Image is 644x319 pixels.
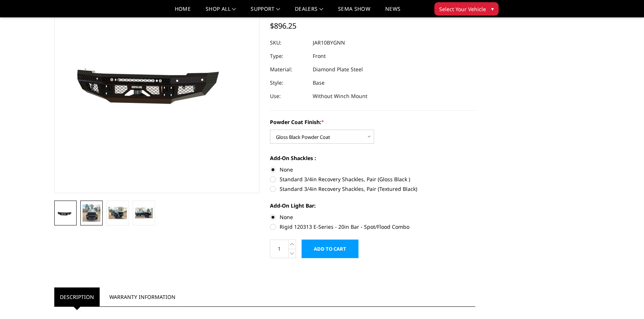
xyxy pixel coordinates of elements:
[83,204,100,222] img: 2010-2018 Ram 2500-3500 - FT Series - Base Front Bumper
[302,240,358,258] input: Add to Cart
[607,283,644,319] iframe: Chat Widget
[270,202,475,209] label: Add-On Light Bar:
[491,5,494,13] span: ▾
[270,166,475,173] label: None
[206,6,236,17] a: shop all
[434,2,499,16] button: Select Your Vehicle
[313,36,345,49] dd: JAR10BYGNN
[313,49,326,63] dd: Front
[295,6,323,17] a: Dealers
[270,175,475,183] label: Standard 3/4in Recovery Shackles, Pair (Gloss Black )
[270,36,307,49] dt: SKU:
[313,76,325,89] dd: Base
[251,6,280,17] a: Support
[175,6,191,17] a: Home
[270,49,307,63] dt: Type:
[135,208,153,219] img: 2010-2018 Ram 2500-3500 - FT Series - Base Front Bumper
[313,89,367,103] dd: Without Winch Mount
[54,287,100,306] a: Description
[270,63,307,76] dt: Material:
[270,89,307,103] dt: Use:
[313,63,363,76] dd: Diamond Plate Steel
[385,6,400,17] a: News
[270,154,475,162] label: Add-On Shackles :
[270,76,307,89] dt: Style:
[270,21,296,31] span: $896.25
[338,6,370,17] a: SEMA Show
[104,287,181,306] a: Warranty Information
[57,209,74,217] img: 2010-2018 Ram 2500-3500 - FT Series - Base Front Bumper
[109,207,126,219] img: 2010-2018 Ram 2500-3500 - FT Series - Base Front Bumper
[439,5,486,13] span: Select Your Vehicle
[270,118,475,126] label: Powder Coat Finish:
[270,213,475,221] label: None
[270,223,475,231] label: Rigid 120313 E-Series - 20in Bar - Spot/Flood Combo
[270,185,475,193] label: Standard 3/4in Recovery Shackles, Pair (Textured Black)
